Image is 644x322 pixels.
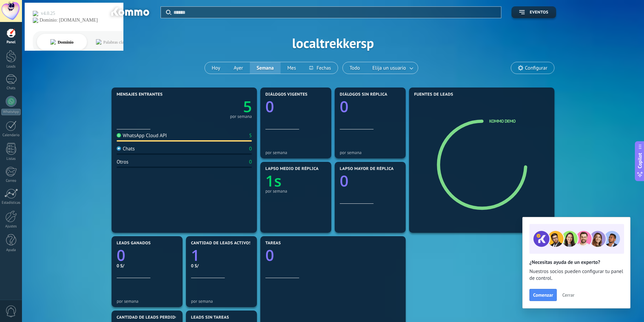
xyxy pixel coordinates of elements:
[117,299,177,304] div: por semana
[340,92,387,97] span: Diálogos sin réplica
[529,289,557,301] button: Comenzar
[243,96,252,117] text: 5
[371,64,407,73] span: Elija un usuario
[249,146,252,152] div: 0
[18,18,76,23] div: Dominio: [DOMAIN_NAME]
[117,245,125,266] text: 0
[117,263,177,269] div: 0 S/
[249,132,252,139] div: 5
[19,11,33,16] div: v 4.0.25
[1,109,21,115] div: WhatsApp
[1,157,21,161] div: Listas
[74,39,79,45] img: tab_keywords_by_traffic_grey.svg
[191,245,200,266] text: 1
[525,65,547,71] span: Configurar
[340,171,349,191] text: 0
[191,245,252,266] a: 1
[489,118,516,124] a: Kommo Demo
[1,65,21,69] div: Leads
[265,245,274,266] text: 0
[303,62,337,74] button: Fechas
[1,133,21,138] div: Calendario
[265,150,326,155] div: por semana
[1,224,21,229] div: Ajustes
[117,241,151,246] span: Leads ganados
[36,40,52,44] div: Dominio
[117,133,121,138] img: WhatsApp Cloud API
[343,62,367,74] button: Todo
[281,62,303,74] button: Mes
[11,18,16,23] img: website_grey.svg
[1,40,21,45] div: Panel
[191,315,229,320] span: Leads sin tareas
[1,248,21,252] div: Ayuda
[265,241,281,246] span: Tareas
[340,96,349,117] text: 0
[511,6,556,18] button: Eventos
[1,86,21,91] div: Chats
[250,62,281,74] button: Semana
[81,40,106,44] div: Palabras clave
[117,159,128,165] div: Otros
[265,96,274,117] text: 0
[265,189,326,194] div: por semana
[117,146,121,151] img: Chats
[340,167,393,171] span: Lapso mayor de réplica
[191,263,252,269] div: 0 S/
[117,146,135,152] div: Chats
[367,62,418,74] button: Elija un usuario
[340,150,401,155] div: por semana
[559,290,577,300] button: Cerrar
[28,39,34,45] img: tab_domain_overview_orange.svg
[533,293,553,297] span: Comenzar
[227,62,250,74] button: Ayer
[249,159,252,165] div: 0
[265,171,282,191] text: 1s
[1,201,21,205] div: Estadísticas
[184,96,252,117] a: 5
[191,241,252,246] span: Cantidad de leads activos
[265,167,319,171] span: Lapso medio de réplica
[265,245,401,266] a: 0
[529,259,623,266] h2: ¿Necesitas ayuda de un experto?
[117,92,163,97] span: Mensajes entrantes
[529,268,623,282] span: Nuestros socios pueden configurar tu panel de control.
[117,315,181,320] span: Cantidad de leads perdidos
[11,11,16,16] img: logo_orange.svg
[205,62,227,74] button: Hoy
[265,92,308,97] span: Diálogos vigentes
[117,132,167,139] div: WhatsApp Cloud API
[562,293,574,297] span: Cerrar
[1,179,21,183] div: Correo
[191,299,252,304] div: por semana
[530,10,548,15] span: Eventos
[637,153,643,168] span: Copilot
[414,92,453,97] span: Fuentes de leads
[230,115,252,118] div: por semana
[117,245,177,266] a: 0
